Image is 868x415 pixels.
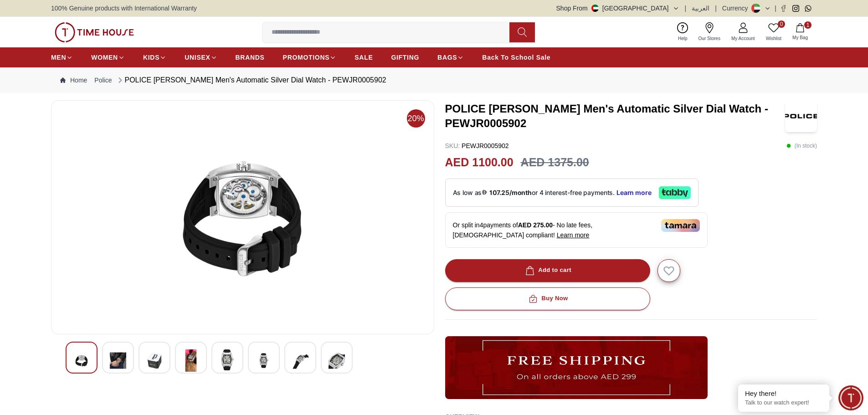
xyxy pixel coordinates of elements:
[715,4,717,13] span: |
[745,399,822,407] p: Talk to our watch expert!
[256,349,272,372] img: POLICE SKELETOR Men's Automatic Silver Dial Watch - PEWJR0005902
[722,4,752,13] div: Currency
[445,141,509,150] p: PEWJR0005902
[445,259,650,282] button: Add to cart
[661,219,700,232] img: Tamara
[73,349,90,372] img: POLICE SKELETOR Men's Automatic Silver Dial Watch - PEWJR0005902
[391,53,419,62] span: GIFTING
[556,4,679,13] button: Shop From[GEOGRAPHIC_DATA]
[804,21,812,29] span: 1
[728,35,759,42] span: My Account
[591,5,599,12] img: United Arab Emirates
[183,349,199,372] img: POLICE SKELETOR Men's Automatic Silver Dial Watch - PEWJR0005902
[792,5,799,12] a: Instagram
[236,53,265,62] span: BRANDS
[354,53,373,62] span: SALE
[445,212,708,248] div: Or split in 4 payments of - No late fees, [DEMOGRAPHIC_DATA] compliant!
[482,53,550,62] span: Back To School Sale
[778,20,785,28] span: 0
[787,21,813,43] button: 1My Bag
[283,49,337,66] a: PROMOTIONS
[146,349,163,372] img: POLICE SKELETOR Men's Automatic Silver Dial Watch - PEWJR0005902
[693,20,726,44] a: Our Stores
[445,336,708,399] img: ...
[60,76,87,85] a: Home
[143,53,159,62] span: KIDS
[91,49,125,66] a: WOMEN
[527,293,568,304] div: Buy Now
[292,349,308,372] img: POLICE SKELETOR Men's Automatic Silver Dial Watch - PEWJR0005902
[51,4,197,13] span: 100% Genuine products with International Warranty
[673,20,693,44] a: Help
[391,49,419,66] a: GIFTING
[685,4,687,13] span: |
[55,22,134,42] img: ...
[760,20,787,44] a: 0Wishlist
[557,231,590,239] span: Learn more
[805,5,812,12] a: Whatsapp
[445,154,514,171] h2: AED 1100.00
[521,154,589,171] h3: AED 1375.00
[354,49,373,66] a: SALE
[695,35,724,42] span: Our Stores
[445,102,786,131] h3: POLICE [PERSON_NAME] Men's Automatic Silver Dial Watch - PEWJR0005902
[692,4,709,13] button: العربية
[445,287,650,310] button: Buy Now
[838,385,863,410] div: Chat Widget
[110,349,126,372] img: POLICE SKELETOR Men's Automatic Silver Dial Watch - PEWJR0005902
[59,108,426,327] img: POLICE SKELETOR Men's Automatic Silver Dial Watch - PEWJR0005902
[185,53,210,62] span: UNISEX
[482,49,550,66] a: Back To School Sale
[116,75,386,86] div: POLICE [PERSON_NAME] Men's Automatic Silver Dial Watch - PEWJR0005902
[91,53,118,62] span: WOMEN
[437,53,457,62] span: BAGS
[786,141,817,150] p: ( In stock )
[745,389,822,398] div: Hey there!
[789,34,812,41] span: My Bag
[185,49,217,66] a: UNISEX
[236,49,265,66] a: BRANDS
[283,53,330,62] span: PROMOTIONS
[762,35,785,42] span: Wishlist
[775,4,776,13] span: |
[437,49,464,66] a: BAGS
[143,49,166,66] a: KIDS
[518,221,553,229] span: AED 275.00
[219,349,236,370] img: POLICE SKELETOR Men's Automatic Silver Dial Watch - PEWJR0005902
[524,265,571,276] div: Add to cart
[329,349,345,372] img: POLICE SKELETOR Men's Automatic Silver Dial Watch - PEWJR0005902
[785,100,817,132] img: POLICE SKELETOR Men's Automatic Silver Dial Watch - PEWJR0005902
[445,142,460,149] span: SKU :
[674,35,691,42] span: Help
[94,76,112,85] a: Police
[51,49,73,66] a: MEN
[51,53,66,62] span: MEN
[407,109,425,128] span: 20%
[780,5,787,12] a: Facebook
[51,67,817,93] nav: Breadcrumb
